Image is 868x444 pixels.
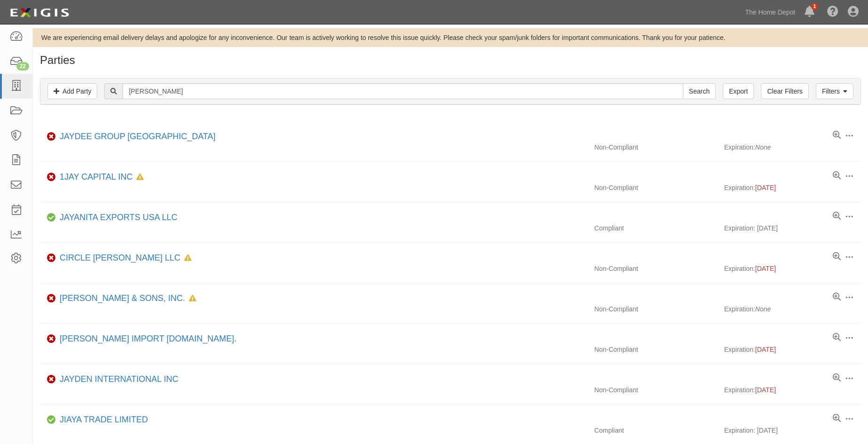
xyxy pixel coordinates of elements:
[56,171,144,183] div: 1JAY CAPITAL INC
[56,212,178,224] div: JAYANITA EXPORTS USA LLC
[833,171,841,181] a: View results summary
[816,83,853,99] a: Filters
[833,131,841,140] a: View results summary
[60,415,148,424] a: JIAYA TRADE LIMITED
[587,183,724,192] div: Non-Compliant
[724,143,861,152] div: Expiration:
[16,62,29,71] div: 22
[755,143,771,151] i: None
[47,134,56,140] i: Non-Compliant
[683,83,716,99] input: Search
[724,345,861,354] div: Expiration:
[60,213,178,222] a: JAYANITA EXPORTS USA LLC
[827,7,838,18] i: Help Center - Complianz
[724,385,861,395] div: Expiration:
[724,264,861,273] div: Expiration:
[741,3,800,22] a: The Home Depot
[60,374,178,384] a: JAYDEN INTERNATIONAL INC
[7,4,72,21] img: logo-5460c22ac91f19d4615b14bd174203de0afe785f0fc80cf4dbbc73dc1793850b.png
[587,345,724,354] div: Non-Compliant
[755,265,776,272] span: [DATE]
[587,223,724,233] div: Compliant
[136,174,144,181] i: In Default since 05/08/2025
[587,304,724,314] div: Non-Compliant
[47,214,56,221] i: Compliant
[761,83,808,99] a: Clear Filters
[33,33,868,42] div: We are experiencing email delivery delays and apologize for any inconvenience. Our team is active...
[724,183,861,192] div: Expiration:
[56,373,178,386] div: JAYDEN INTERNATIONAL INC
[833,414,841,423] a: View results summary
[833,212,841,221] a: View results summary
[755,346,776,353] span: [DATE]
[833,333,841,342] a: View results summary
[47,255,56,262] i: Non-Compliant
[189,295,196,302] i: In Default since 09/11/2023
[56,414,148,426] div: JIAYA TRADE LIMITED
[60,172,132,182] a: 1JAY CAPITAL INC
[833,373,841,383] a: View results summary
[56,333,236,345] div: JAY IMPORT CO.INC.
[755,184,776,191] span: [DATE]
[47,174,56,181] i: Non-Compliant
[60,293,185,303] a: [PERSON_NAME] & SONS, INC.
[723,83,754,99] a: Export
[47,417,56,423] i: Compliant
[123,83,683,99] input: Search
[755,386,776,394] span: [DATE]
[724,304,861,314] div: Expiration:
[587,264,724,273] div: Non-Compliant
[47,83,97,99] a: Add Party
[587,143,724,152] div: Non-Compliant
[587,385,724,395] div: Non-Compliant
[833,293,841,302] a: View results summary
[47,376,56,383] i: Non-Compliant
[56,293,196,305] div: JAY FRANCO & SONS, INC.
[587,426,724,435] div: Compliant
[60,253,180,262] a: CIRCLE [PERSON_NAME] LLC
[184,255,192,262] i: In Default since 07/18/2024
[56,131,216,143] div: JAYDEE GROUP USA
[40,54,861,66] h1: Parties
[833,252,841,262] a: View results summary
[47,336,56,342] i: Non-Compliant
[60,334,236,343] a: [PERSON_NAME] IMPORT [DOMAIN_NAME].
[56,252,192,264] div: CIRCLE JAY GLASS LLC
[724,426,861,435] div: Expiration: [DATE]
[724,223,861,233] div: Expiration: [DATE]
[47,295,56,302] i: Non-Compliant
[755,305,771,313] i: None
[60,132,216,141] a: JAYDEE GROUP [GEOGRAPHIC_DATA]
